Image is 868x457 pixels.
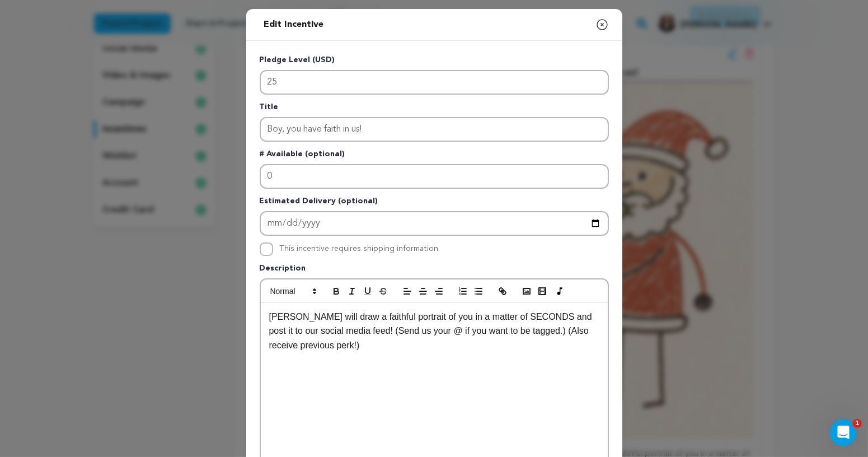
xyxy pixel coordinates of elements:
input: Enter level [260,70,609,95]
iframe: Intercom live chat [830,419,857,446]
h2: Edit Incentive [260,13,329,36]
p: Description [260,263,609,278]
input: Enter Estimated Delivery [260,211,609,236]
input: Enter number available [260,164,609,189]
p: Estimated Delivery (optional) [260,195,609,211]
p: # Available (optional) [260,148,609,164]
label: This incentive requires shipping information [280,245,439,253]
p: Title [260,101,609,117]
span: 1 [853,419,862,428]
p: Pledge Level (USD) [260,54,609,70]
input: Enter title [260,117,609,142]
p: [PERSON_NAME] will draw a faithful portrait of you in a matter of SECONDS and post it to our soci... [269,310,599,353]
